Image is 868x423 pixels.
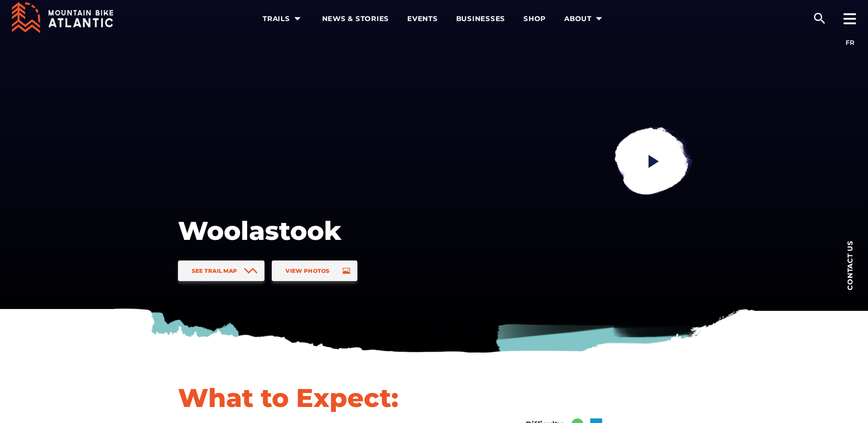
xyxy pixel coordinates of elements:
[178,382,475,414] h1: What to Expect:
[812,11,827,26] ion-icon: search
[593,12,605,25] ion-icon: arrow dropdown
[178,260,265,281] a: See Trail Map
[846,38,854,47] a: FR
[263,14,304,23] span: Trails
[564,14,605,23] span: About
[322,14,389,23] span: News & Stories
[272,260,357,281] a: View Photos
[645,153,662,169] ion-icon: play
[286,267,329,274] span: View Photos
[831,226,868,304] a: Contact us
[192,267,237,274] span: See Trail Map
[846,240,853,290] span: Contact us
[291,12,304,25] ion-icon: arrow dropdown
[407,14,438,23] span: Events
[523,14,546,23] span: Shop
[178,215,471,247] h1: Woolastook
[456,14,506,23] span: Businesses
